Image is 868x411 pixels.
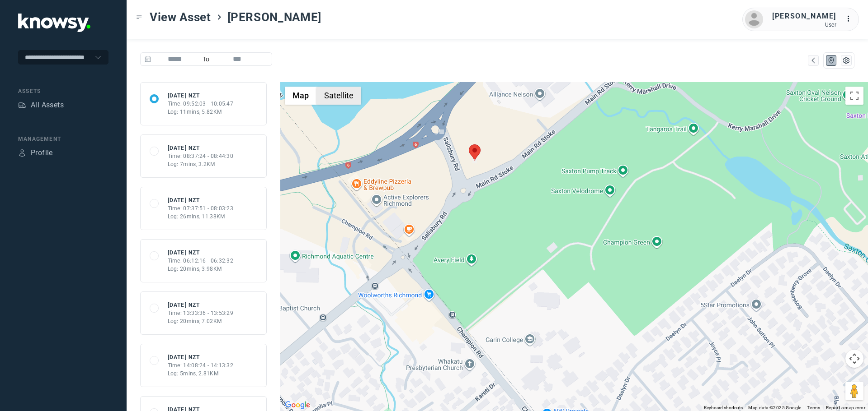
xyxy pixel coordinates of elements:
[18,14,90,32] img: Application Logo
[316,87,361,105] button: Show satellite imagery
[31,148,53,158] div: Profile
[168,100,234,108] div: Time: 09:52:03 - 10:05:47
[150,9,211,25] span: View Asset
[704,405,743,411] button: Keyboard shortcuts
[168,249,234,257] div: [DATE] NZT
[845,87,863,105] button: Toggle fullscreen view
[216,14,223,21] div: >
[168,317,234,325] div: Log: 20mins, 7.02KM
[168,108,234,116] div: Log: 11mins, 5.82KM
[168,353,234,361] div: [DATE] NZT
[845,382,863,400] button: Drag Pegman onto the map to open Street View
[168,160,234,168] div: Log: 7mins, 3.2KM
[18,87,108,95] div: Assets
[748,405,801,410] span: Map data ©2025 Google
[136,14,142,20] div: Toggle Menu
[283,399,312,411] img: Google
[168,92,234,100] div: [DATE] NZT
[745,10,763,28] img: avatar.png
[842,56,850,65] div: List
[809,56,817,65] div: Map
[18,148,53,158] a: ProfileProfile
[18,135,108,143] div: Management
[283,399,312,411] a: Open this area in Google Maps (opens a new window)
[227,9,321,25] span: [PERSON_NAME]
[168,361,234,369] div: Time: 14:08:24 - 14:13:32
[168,257,234,265] div: Time: 06:12:16 - 06:32:32
[168,369,234,378] div: Log: 5mins, 2.81KM
[772,11,836,22] div: [PERSON_NAME]
[168,301,234,309] div: [DATE] NZT
[807,405,821,410] a: Terms
[772,22,836,28] div: User
[168,144,234,152] div: [DATE] NZT
[826,405,865,410] a: Report a map error
[31,100,64,111] div: All Assets
[846,15,855,22] tspan: ...
[168,152,234,160] div: Time: 08:37:24 - 08:44:30
[199,52,213,66] span: To
[168,309,234,317] div: Time: 13:33:36 - 13:53:29
[168,204,234,212] div: Time: 07:37:51 - 08:03:23
[168,212,234,221] div: Log: 26mins, 11.38KM
[18,100,64,111] a: AssetsAll Assets
[18,101,26,109] div: Assets
[845,14,856,26] div: :
[18,149,26,157] div: Profile
[168,265,234,273] div: Log: 20mins, 3.98KM
[845,14,856,24] div: :
[168,196,234,204] div: [DATE] NZT
[845,350,863,368] button: Map camera controls
[827,56,835,65] div: Map
[285,87,316,105] button: Show street map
